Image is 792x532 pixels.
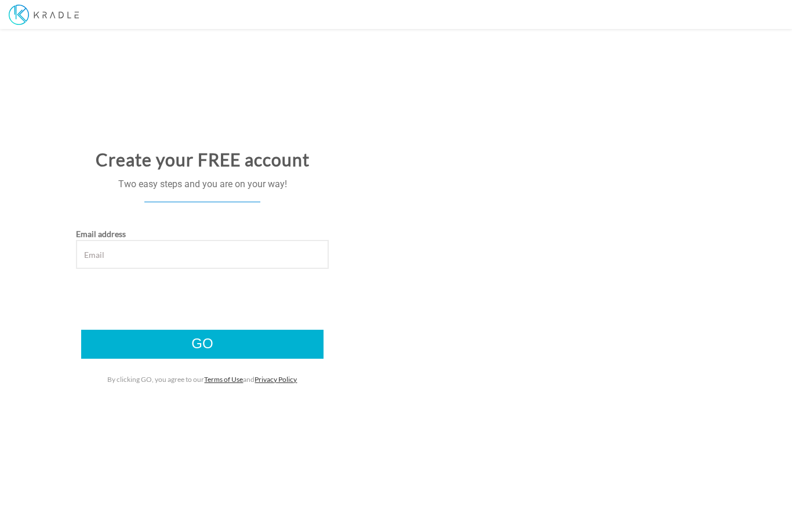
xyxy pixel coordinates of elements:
[9,5,79,25] img: Kradle
[81,330,324,359] input: Go
[9,150,396,169] h2: Create your FREE account
[76,240,328,269] input: Email
[107,374,297,384] label: By clicking GO, you agree to our and
[204,375,243,384] a: Terms of Use
[9,178,396,191] p: Two easy steps and you are on your way!
[255,375,297,384] a: Privacy Policy
[76,228,126,240] label: Email address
